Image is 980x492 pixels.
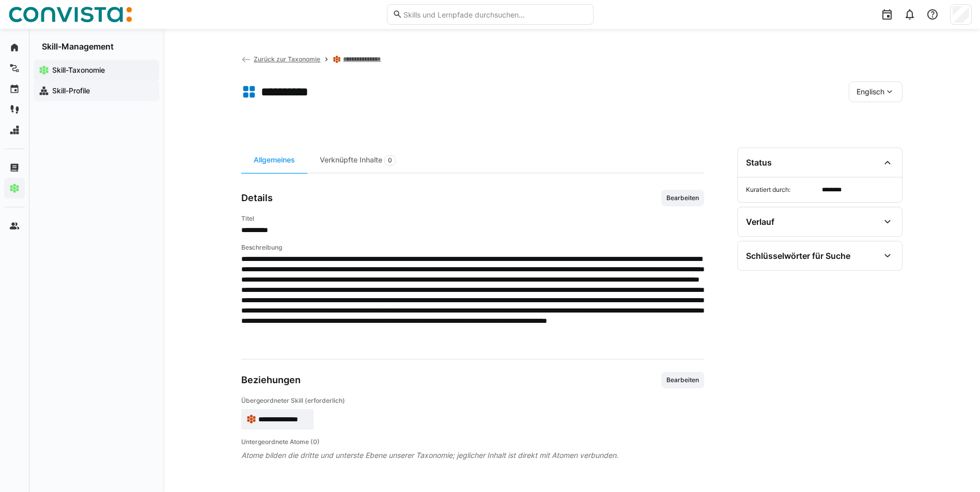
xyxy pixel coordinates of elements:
[241,147,307,173] div: Allgemeines
[241,397,704,405] h4: Übergeordneter Skill (erforderlich)
[241,450,704,461] span: Atome bilden die dritte und unterste Ebene unserer Taxonomie; jeglicher Inhalt ist direkt mit Ato...
[746,217,774,227] div: Verlauf
[665,376,700,384] span: Bearbeiten
[746,157,772,168] div: Status
[241,374,301,386] h3: Beziehungen
[254,55,320,63] span: Zurück zur Taxonomie
[746,186,818,194] span: Kuratiert durch:
[665,194,700,202] span: Bearbeiten
[241,192,273,204] h3: Details
[388,156,392,165] span: 0
[661,190,704,206] button: Bearbeiten
[661,372,704,388] button: Bearbeiten
[307,147,408,173] div: Verknüpfte Inhalte
[402,10,587,19] input: Skills und Lernpfade durchsuchen…
[241,215,704,223] h4: Titel
[746,251,850,261] div: Schlüsselwörter für Suche
[857,87,884,97] span: Englisch
[241,243,704,252] h4: Beschreibung
[241,438,704,446] h4: Untergeordnete Atome (0)
[241,55,321,63] a: Zurück zur Taxonomie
